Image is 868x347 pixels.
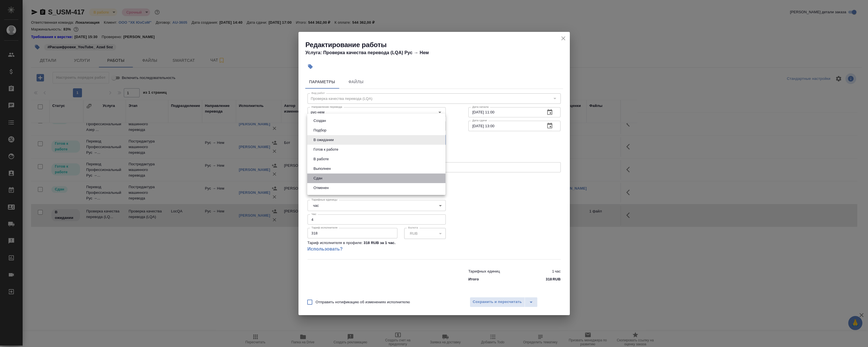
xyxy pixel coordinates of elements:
button: В ожидании [312,137,335,143]
button: Сдан [312,175,324,181]
button: Подбор [312,127,328,133]
button: Выполнен [312,166,332,172]
button: Готов к работе [312,146,340,153]
button: Создан [312,118,328,124]
button: В работе [312,156,330,162]
button: Отменен [312,185,330,191]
